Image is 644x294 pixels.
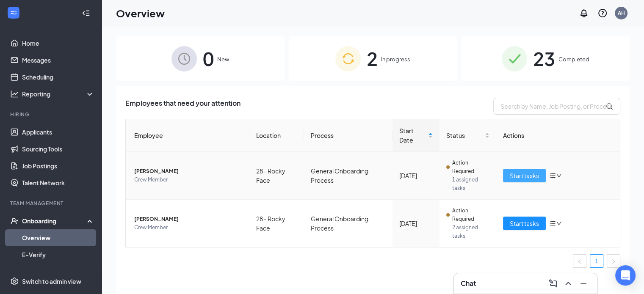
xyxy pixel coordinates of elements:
div: Hiring [10,111,93,118]
td: General Onboarding Process [304,152,392,200]
td: 28 - Rocky Face [249,200,304,247]
span: Completed [558,55,589,63]
span: down [556,220,562,226]
span: down [556,173,562,179]
a: Overview [22,229,94,246]
span: bars [549,172,556,179]
svg: Analysis [10,90,19,98]
span: 0 [203,44,214,73]
div: Onboarding [22,217,87,225]
th: Employee [126,119,249,152]
span: Action Required [452,159,490,176]
span: Start Date [399,126,426,145]
svg: Settings [10,277,19,286]
div: Team Management [10,200,93,207]
span: 2 [367,44,378,73]
span: [PERSON_NAME] [134,215,243,223]
th: Status [439,119,496,152]
td: General Onboarding Process [304,200,392,247]
a: Talent Network [22,174,94,191]
span: New [217,55,229,63]
th: Location [249,119,304,152]
span: In progress [381,55,410,63]
button: left [573,254,586,268]
a: Sourcing Tools [22,140,94,157]
th: Process [304,119,392,152]
svg: ChevronUp [563,278,573,289]
svg: Notifications [579,8,589,18]
button: ChevronUp [561,277,575,290]
span: Crew Member [134,223,243,232]
div: [DATE] [399,171,433,180]
div: [DATE] [399,219,433,228]
span: Start tasks [510,171,539,180]
li: Next Page [607,254,620,268]
li: 1 [590,254,603,268]
a: 1 [590,255,603,267]
span: Start tasks [510,219,539,228]
a: E-Verify [22,246,94,263]
svg: Minimize [578,278,589,289]
span: [PERSON_NAME] [134,167,243,176]
span: Status [446,131,483,140]
a: Messages [22,52,94,69]
td: 28 - Rocky Face [249,152,304,200]
span: 2 assigned tasks [452,223,489,240]
button: Start tasks [503,169,546,182]
div: Open Intercom Messenger [615,265,636,286]
span: Employees that need your attention [125,98,240,115]
th: Actions [496,119,620,152]
a: Applicants [22,124,94,140]
button: right [607,254,620,268]
a: Onboarding Documents [22,263,94,280]
span: left [577,259,582,264]
span: 23 [533,44,555,73]
svg: ComposeMessage [548,278,558,289]
h3: Chat [461,279,476,288]
svg: QuestionInfo [597,8,608,18]
div: AH [618,9,625,16]
a: Scheduling [22,69,94,85]
span: Action Required [452,206,490,223]
div: Reporting [22,90,95,98]
button: Start tasks [503,217,546,230]
h1: Overview [116,6,165,20]
a: Job Postings [22,157,94,174]
span: bars [549,220,556,227]
span: right [611,259,616,264]
input: Search by Name, Job Posting, or Process [493,98,620,115]
button: ComposeMessage [546,277,560,290]
span: Crew Member [134,176,243,184]
svg: UserCheck [10,217,19,225]
div: Switch to admin view [22,277,81,286]
svg: Collapse [82,9,90,17]
a: Home [22,35,94,52]
li: Previous Page [573,254,586,268]
span: 1 assigned tasks [452,176,489,192]
button: Minimize [577,277,590,290]
svg: WorkstreamLogo [9,8,18,17]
